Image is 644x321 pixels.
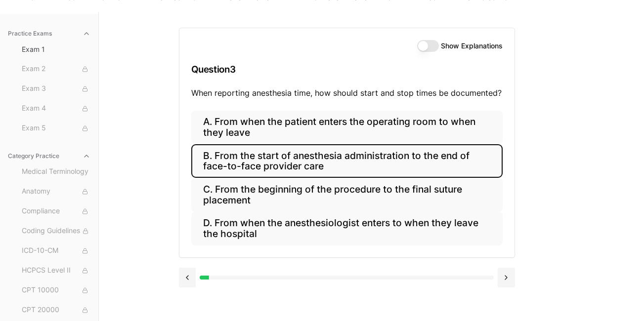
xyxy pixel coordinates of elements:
[18,184,94,200] button: Anatomy
[22,103,90,114] span: Exam 4
[22,206,90,217] span: Compliance
[18,41,94,57] button: Exam 1
[18,223,94,239] button: Coding Guidelines
[18,302,94,318] button: CPT 20000
[22,83,90,94] span: Exam 3
[22,166,90,177] span: Medical Terminology
[18,120,94,136] button: Exam 5
[4,26,94,41] button: Practice Exams
[18,81,94,97] button: Exam 3
[18,263,94,279] button: HCPCS Level II
[22,245,90,256] span: ICD-10-CM
[18,203,94,219] button: Compliance
[22,64,90,75] span: Exam 2
[18,243,94,259] button: ICD-10-CM
[191,111,503,144] button: A. From when the patient enters the operating room to when they leave
[22,305,90,316] span: CPT 20000
[22,186,90,197] span: Anatomy
[18,61,94,77] button: Exam 2
[22,265,90,276] span: HCPCS Level II
[22,123,90,134] span: Exam 5
[22,285,90,296] span: CPT 10000
[191,178,503,211] button: C. From the beginning of the procedure to the final suture placement
[4,148,94,164] button: Category Practice
[191,212,503,245] button: D. From when the anesthesiologist enters to when they leave the hospital
[191,144,503,178] button: B. From the start of anesthesia administration to the end of face-to-face provider care
[18,164,94,180] button: Medical Terminology
[22,44,90,54] span: Exam 1
[18,282,94,298] button: CPT 10000
[441,42,503,49] label: Show Explanations
[191,87,503,99] p: When reporting anesthesia time, how should start and stop times be documented?
[22,226,90,237] span: Coding Guidelines
[191,55,503,84] h3: Question 3
[18,101,94,117] button: Exam 4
